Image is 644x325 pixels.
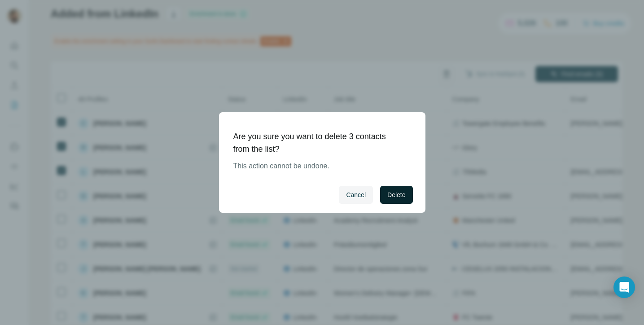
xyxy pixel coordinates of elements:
[380,186,412,204] button: Delete
[346,190,366,199] span: Cancel
[387,190,405,199] span: Delete
[233,130,404,155] h1: Are you sure you want to delete 3 contacts from the list?
[233,161,404,171] p: This action cannot be undone.
[339,186,373,204] button: Cancel
[613,277,635,298] div: Open Intercom Messenger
